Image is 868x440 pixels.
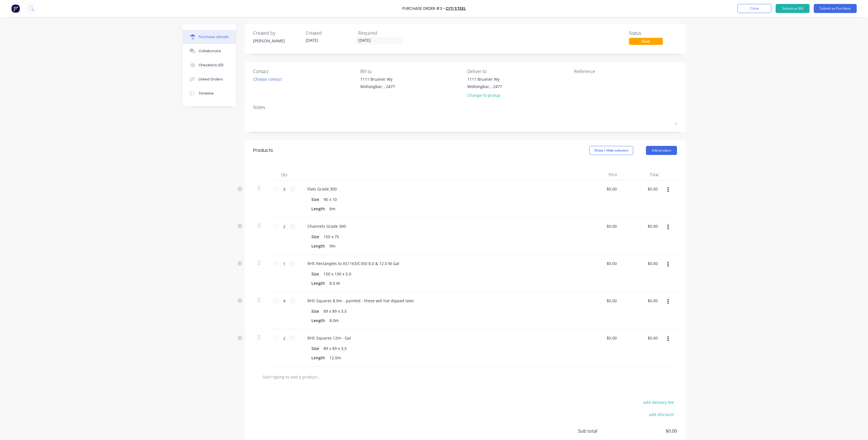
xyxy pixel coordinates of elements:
div: Size [309,195,321,203]
div: 12.0m [327,354,343,362]
div: RHS Squares 12m - Gal [303,334,355,342]
div: Reference [574,68,677,75]
div: Qty [270,169,298,180]
button: Timeline [183,86,236,100]
div: 1111 Bruxner Wy [467,76,502,82]
div: 6m [327,205,338,213]
button: Purchase details [183,30,236,44]
div: Products [253,147,273,154]
div: 8.0m [327,316,341,325]
div: Contact [253,68,356,75]
div: Draft [629,38,663,45]
div: 9m [327,242,338,250]
div: Bill to [360,68,463,75]
div: [PERSON_NAME] [253,38,301,44]
div: Size [309,344,321,353]
div: Created by [253,30,301,36]
div: Length [309,205,327,213]
div: Choose contact [253,76,282,82]
div: Collaborate [199,49,221,54]
button: Collaborate [183,44,236,58]
div: Size [309,233,321,241]
div: Created [306,30,354,36]
div: 89 x 89 x 3.5 [321,307,349,315]
div: 89 x 89 x 3.5 [321,344,349,353]
div: 150 x 75 [321,233,341,241]
button: Show / Hide columns [589,146,633,155]
div: Purchase Order #3 - [402,6,445,12]
div: 1111 Bruxner Wy [360,76,395,82]
div: Flats Grade 300 [303,185,341,193]
div: Purchase details [199,34,229,40]
div: Deliver to [467,68,570,75]
div: Length [309,316,327,325]
div: 90 x 10 [321,195,339,203]
div: Linked Orders [199,77,223,82]
div: Wollongbar, , 2477 [467,84,502,89]
input: Start typing to add a product... [262,371,375,382]
button: Close [737,4,771,13]
button: Submit as Bill [776,4,810,13]
button: Linked Orders [183,72,236,86]
div: RHS Squares 8.0m - painted - these will hot dipped later [303,297,419,305]
button: add delivery fee [640,399,677,406]
div: Wollongbar, , 2477 [360,84,395,89]
div: RHS Rectangles to AS1163/C350 8.0 & 12.0 M Gal [303,259,404,268]
div: 8.0 M [327,279,342,287]
span: $0.00 [620,428,677,434]
div: Checklists 0/0 [199,63,223,68]
img: Factory [11,4,20,13]
div: Size [309,307,321,315]
div: Length [309,242,327,250]
span: Sub total [578,428,620,434]
button: Submit as Purchase [814,4,857,13]
div: Price [581,169,622,180]
div: Status [629,30,677,36]
button: Add product [646,146,677,155]
div: Change to pickup [467,92,502,98]
div: 150 x 100 x 5.0 [321,270,353,278]
div: Required [358,30,406,36]
div: Length [309,354,327,362]
button: add discount [646,411,677,418]
div: Notes [253,104,677,111]
div: Length [309,279,327,287]
div: Channels Grade 300 [303,222,350,230]
div: Timeline [199,91,214,96]
a: Citi Steel [446,6,466,11]
div: Size [309,270,321,278]
div: Total [622,169,663,180]
button: Checklists 0/0 [183,58,236,72]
